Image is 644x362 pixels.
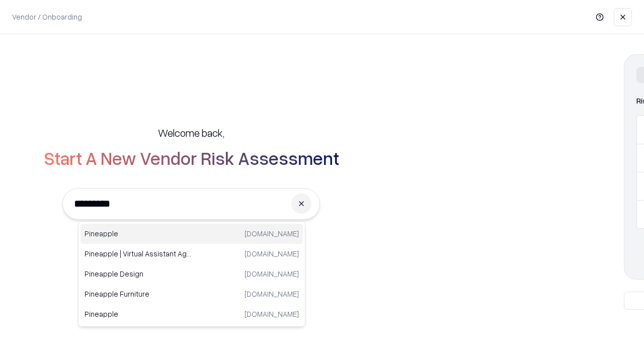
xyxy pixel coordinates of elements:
h2: Start A New Vendor Risk Assessment [44,148,339,168]
p: [DOMAIN_NAME] [245,289,299,299]
p: Pineapple [85,309,192,319]
h5: Welcome back, [158,126,224,140]
p: [DOMAIN_NAME] [245,228,299,239]
div: Suggestions [78,221,305,327]
p: Vendor / Onboarding [12,12,82,22]
p: [DOMAIN_NAME] [245,309,299,319]
p: Pineapple [85,228,192,239]
p: Pineapple Design [85,268,192,279]
p: Pineapple Furniture [85,289,192,299]
p: Pineapple | Virtual Assistant Agency [85,248,192,259]
p: [DOMAIN_NAME] [245,248,299,259]
p: [DOMAIN_NAME] [245,268,299,279]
